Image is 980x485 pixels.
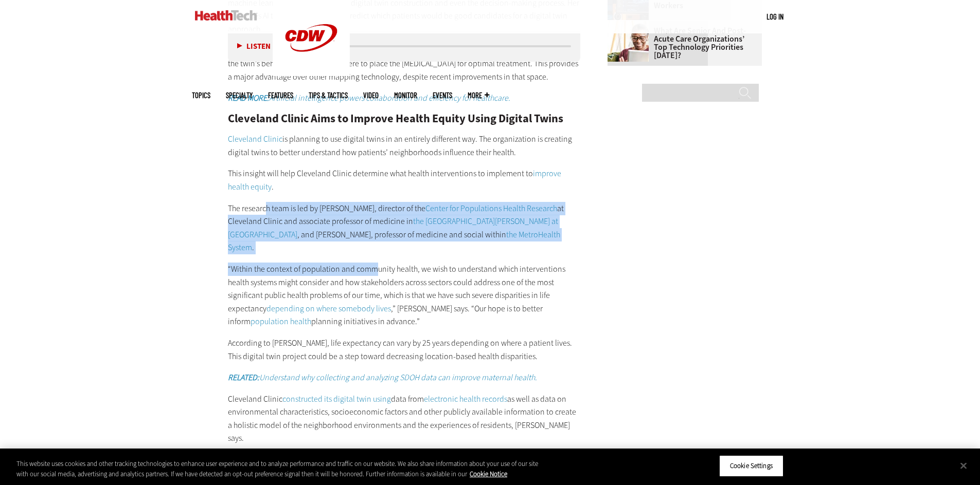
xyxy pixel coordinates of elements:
p: is planning to use digital twins in an entirely different way. The organization is creating digit... [228,133,581,159]
img: Home [195,10,257,21]
button: Close [952,454,975,477]
p: Cleveland Clinic data from as well as data on environmental characteristics, socioeconomic factor... [228,393,581,445]
a: CDW [273,68,350,79]
span: Topics [192,91,210,99]
a: RELATED:Understand why collecting and analyzing SDOH data can improve maternal health. [228,372,537,383]
a: improve health equity [228,168,561,192]
a: population health [251,316,311,327]
a: Video [363,91,379,99]
button: Cookie Settings [719,455,783,477]
a: depending on where somebody lives [266,303,391,314]
a: Tips & Tactics [309,91,348,99]
div: This website uses cookies and other tracking technologies to enhance user experience and to analy... [16,459,539,479]
p: The research team is led by [PERSON_NAME], director of the at Cleveland Clinic and associate prof... [228,202,581,254]
a: MonITor [394,91,417,99]
a: constructed its digital twin using [282,394,391,404]
span: Specialty [226,91,253,99]
a: Cleveland Clinic [228,134,282,144]
div: User menu [767,11,783,22]
em: Understand why collecting and analyzing SDOH data can improve maternal health. [259,372,537,383]
span: More [468,91,489,99]
a: Features [268,91,293,99]
h2: Cleveland Clinic Aims to Improve Health Equity Using Digital Twins [228,113,581,124]
a: Log in [767,12,783,21]
a: electronic health records [424,394,507,404]
a: Events [433,91,452,99]
a: the [GEOGRAPHIC_DATA][PERSON_NAME] at [GEOGRAPHIC_DATA] [228,216,558,240]
p: According to [PERSON_NAME], life expectancy can vary by 25 years depending on where a patient liv... [228,337,581,363]
a: More information about your privacy [470,470,507,478]
p: This insight will help Cleveland Clinic determine what health interventions to implement to . [228,167,581,193]
a: Center for Populations Health Research [425,203,557,214]
p: “Within the context of population and community health, we wish to understand which interventions... [228,263,581,328]
em: RELATED: [228,372,259,383]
